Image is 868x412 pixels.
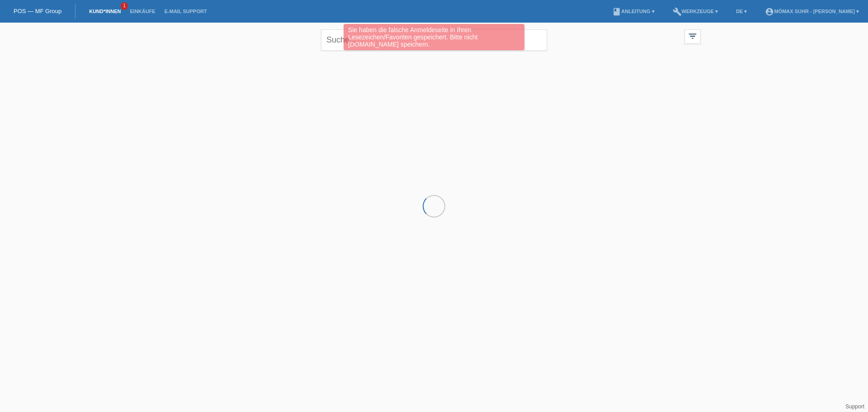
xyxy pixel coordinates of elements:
[612,7,621,16] i: book
[344,24,524,50] div: Sie haben die falsche Anmeldeseite in Ihren Lesezeichen/Favoriten gespeichert. Bitte nicht [DOMAI...
[673,7,682,16] i: build
[731,9,751,14] a: DE ▾
[121,2,128,10] span: 1
[125,9,160,14] a: Einkäufe
[14,8,61,14] a: POS — MF Group
[760,9,863,14] a: account_circleMömax Suhr - [PERSON_NAME] ▾
[668,9,723,14] a: buildWerkzeuge ▾
[85,9,125,14] a: Kund*innen
[765,7,774,16] i: account_circle
[845,403,864,410] a: Support
[160,9,212,14] a: E-Mail Support
[608,9,659,14] a: bookAnleitung ▾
